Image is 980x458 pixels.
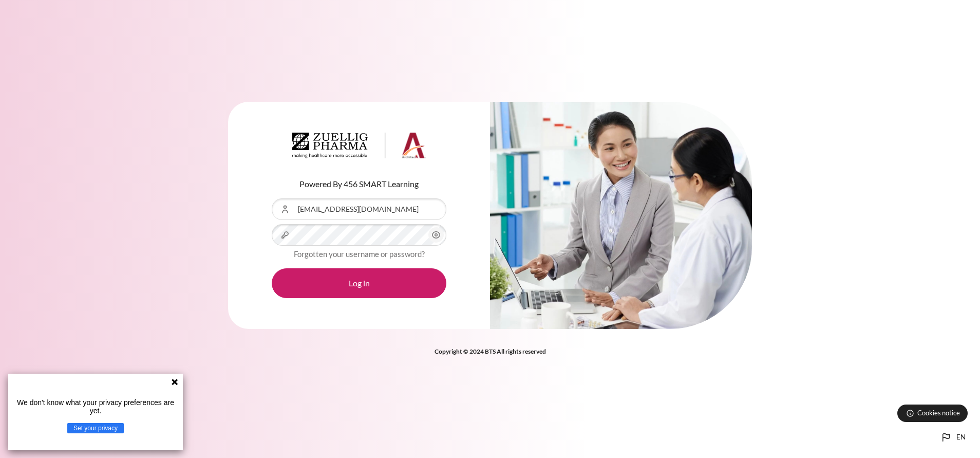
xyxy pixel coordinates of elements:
[67,423,124,433] button: Set your privacy
[917,408,960,418] span: Cookies notice
[272,178,446,190] p: Powered By 456 SMART Learning
[897,405,968,422] button: Cookies notice
[956,432,966,443] span: en
[294,249,425,259] a: Forgotten your username or password?
[936,427,970,448] button: Languages
[12,398,179,415] p: We don't know what your privacy preferences are yet.
[272,198,446,220] input: Username or Email Address
[292,133,426,162] a: Architeck
[435,347,546,355] strong: Copyright © 2024 BTS All rights reserved
[272,268,446,298] button: Log in
[292,133,426,158] img: Architeck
